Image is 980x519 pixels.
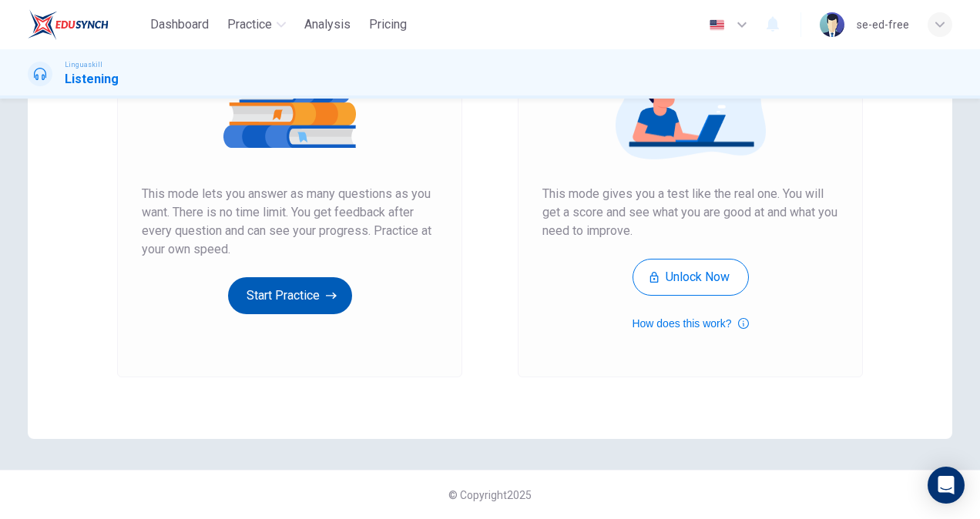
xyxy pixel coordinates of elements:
[142,185,438,259] span: This mode lets you answer as many questions as you want. There is no time limit. You get feedback...
[542,185,838,240] span: This mode gives you a test like the real one. You will get a score and see what you are good at a...
[363,11,413,39] button: Pricing
[28,9,144,40] a: EduSynch logo
[28,9,109,40] img: EduSynch logo
[369,15,407,34] span: Pricing
[150,15,209,34] span: Dashboard
[228,277,352,314] button: Start Practice
[857,15,909,34] div: se-ed-free
[65,59,102,70] span: Linguaskill
[227,15,272,34] span: Practice
[632,314,748,333] button: How does this work?
[65,70,119,89] h1: Listening
[304,15,351,34] span: Analysis
[221,11,292,39] button: Practice
[928,467,965,504] div: Open Intercom Messenger
[633,259,749,296] button: Unlock Now
[144,11,215,39] button: Dashboard
[298,11,357,39] button: Analysis
[707,19,727,31] img: en
[820,12,844,37] img: Profile picture
[448,489,532,501] span: © Copyright 2025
